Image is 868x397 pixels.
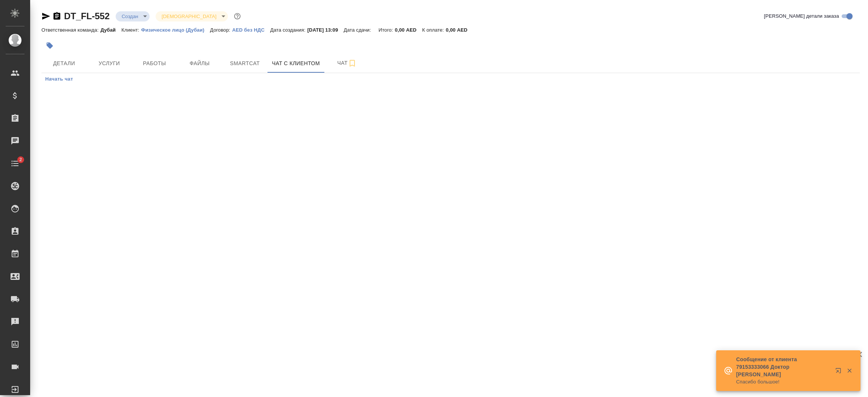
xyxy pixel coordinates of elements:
[41,27,101,33] p: Ответственная команда:
[348,59,357,68] svg: Подписаться
[232,26,270,33] a: AED без НДС
[270,27,307,33] p: Дата создания:
[329,58,365,68] span: Чат
[41,37,58,54] button: Добавить тэг
[116,11,150,21] div: Создан
[52,12,61,21] button: Скопировать ссылку
[46,59,82,68] span: Детали
[232,27,270,33] p: AED без НДС
[2,154,28,173] a: 2
[736,356,830,378] p: Сообщение от клиента 79153333066 Доктор [PERSON_NAME]
[136,59,173,68] span: Работы
[272,59,320,68] span: Чат с клиентом
[842,367,857,374] button: Закрыть
[831,363,849,381] button: Открыть в новой вкладке
[91,59,127,68] span: Услуги
[45,75,73,84] span: Начать чат
[232,11,242,21] button: Доп статусы указывают на важность/срочность заказа
[422,27,446,33] p: К оплате:
[101,27,122,33] p: Дубай
[15,156,26,163] span: 2
[227,59,263,68] span: Smartcat
[159,13,219,20] button: [DEMOGRAPHIC_DATA]
[182,59,218,68] span: Файлы
[41,12,50,21] button: Скопировать ссылку для ЯМессенджера
[344,27,373,33] p: Дата сдачи:
[395,27,422,33] p: 0,00 AED
[379,27,395,33] p: Итого:
[41,73,860,86] div: simple tabs example
[736,378,830,386] p: Спасибо большое!
[307,27,344,33] p: [DATE] 13:09
[141,26,210,33] a: Физическое лицо (Дубаи)
[156,11,228,21] div: Создан
[764,12,839,20] span: [PERSON_NAME] детали заказа
[41,73,77,86] button: Начать чат
[446,27,473,33] p: 0,00 AED
[64,11,110,21] a: DT_FL-552
[119,13,141,20] button: Создан
[210,27,232,33] p: Договор:
[141,27,210,33] p: Физическое лицо (Дубаи)
[121,27,141,33] p: Клиент:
